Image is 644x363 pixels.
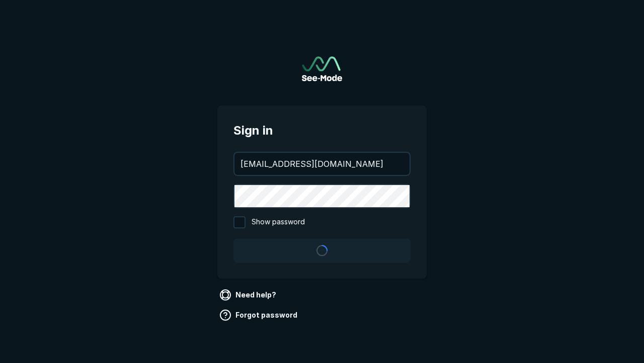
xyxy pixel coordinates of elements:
a: Forgot password [217,307,301,323]
img: See-Mode Logo [302,56,342,81]
span: Sign in [233,122,411,140]
input: your@email.com [234,153,410,175]
a: Go to sign in [302,56,342,81]
a: Need help? [217,287,280,303]
span: Show password [252,216,305,228]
